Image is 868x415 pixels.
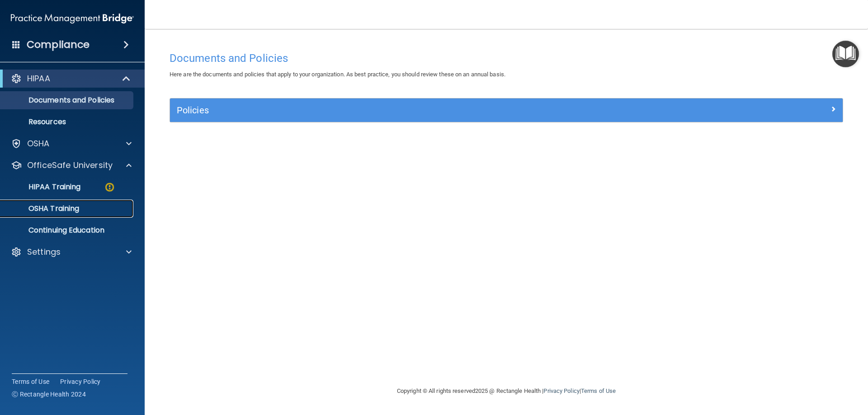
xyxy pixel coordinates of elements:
h4: Documents and Policies [170,52,843,64]
h4: Compliance [27,38,90,51]
p: OfficeSafe University [27,160,113,171]
p: HIPAA [27,73,50,84]
a: Privacy Policy [543,387,579,394]
a: OSHA [11,138,132,149]
a: Policies [177,103,836,117]
iframe: Drift Widget Chat Controller [712,351,857,387]
span: Here are the documents and policies that apply to your organization. As best practice, you should... [170,71,505,78]
p: OSHA Training [6,204,79,213]
p: Resources [6,117,129,126]
img: PMB logo [11,9,134,28]
a: Settings [11,247,132,257]
h5: Policies [177,105,668,115]
button: Open Resource Center [832,41,859,67]
img: warning-circle.0cc9ac19.png [104,182,115,193]
a: OfficeSafe University [11,160,132,171]
div: Copyright © All rights reserved 2025 @ Rectangle Health | | [341,377,671,406]
a: Privacy Policy [60,377,101,386]
a: Terms of Use [12,377,49,386]
p: Settings [27,247,61,257]
a: Terms of Use [581,387,616,394]
a: HIPAA [11,73,131,84]
p: HIPAA Training [6,182,80,191]
p: Continuing Education [6,226,129,235]
span: Ⓒ Rectangle Health 2024 [12,390,86,399]
p: OSHA [27,138,50,149]
p: Documents and Policies [6,96,129,105]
